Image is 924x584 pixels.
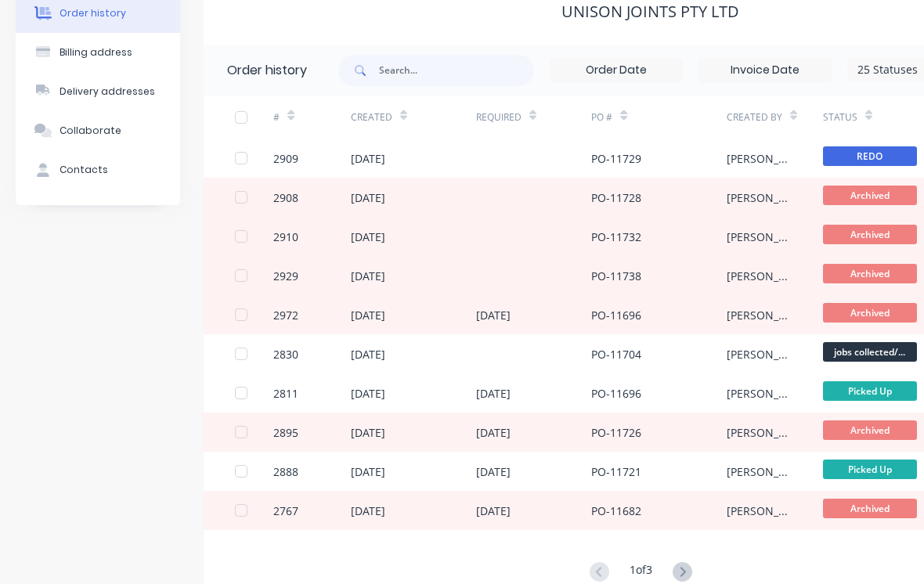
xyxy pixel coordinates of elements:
div: 2811 [273,386,298,402]
div: PO-11738 [591,269,641,285]
div: [DATE] [476,386,511,402]
div: Status [823,111,857,125]
div: [PERSON_NAME] [727,464,792,481]
button: Billing address [16,34,180,73]
div: 2929 [273,269,298,285]
div: Unison Joints Pty Ltd [561,3,739,22]
div: PO-11704 [591,347,641,363]
div: Collaborate [60,124,121,139]
div: PO # [591,96,726,139]
div: [DATE] [351,229,385,246]
div: Order history [227,62,307,81]
div: Created [351,96,476,139]
div: 2909 [273,151,298,168]
div: [DATE] [351,190,385,207]
div: 2910 [273,229,298,246]
div: Required [476,111,522,125]
div: PO-11696 [591,308,641,324]
div: PO-11726 [591,425,641,442]
div: Contacts [60,164,108,178]
div: [DATE] [476,425,511,442]
div: PO-11729 [591,151,641,168]
div: 2972 [273,308,298,324]
div: PO-11732 [591,229,641,246]
div: [DATE] [351,347,385,363]
input: Search... [379,56,534,87]
div: [DATE] [476,308,511,324]
div: Required [476,96,592,139]
div: [PERSON_NAME] [727,425,792,442]
input: Order Date [550,59,682,83]
div: [PERSON_NAME] [727,308,792,324]
span: Picked Up [823,382,917,402]
div: PO-11682 [591,503,641,520]
div: [DATE] [351,269,385,285]
div: PO-11728 [591,190,641,207]
div: PO # [591,111,612,125]
span: Archived [823,225,917,245]
button: Contacts [16,151,180,190]
div: Billing address [60,46,132,60]
span: Archived [823,265,917,284]
div: [DATE] [476,464,511,481]
div: Created [351,111,392,125]
div: PO-11721 [591,464,641,481]
div: 2888 [273,464,298,481]
div: [DATE] [351,308,385,324]
div: [PERSON_NAME] [727,347,792,363]
span: Archived [823,186,917,206]
div: Delivery addresses [60,85,155,99]
div: [PERSON_NAME] [727,190,792,207]
span: Archived [823,304,917,323]
div: 2908 [273,190,298,207]
div: [DATE] [351,464,385,481]
div: [DATE] [351,386,385,402]
span: Archived [823,499,917,519]
div: [DATE] [351,425,385,442]
div: [DATE] [351,151,385,168]
span: Picked Up [823,460,917,480]
div: Created By [727,111,782,125]
div: PO-11696 [591,386,641,402]
div: [PERSON_NAME] [727,503,792,520]
button: Delivery addresses [16,73,180,112]
div: [PERSON_NAME] [727,151,792,168]
button: Collaborate [16,112,180,151]
span: REDO [823,147,917,167]
div: [PERSON_NAME] [727,229,792,246]
div: [PERSON_NAME] [727,269,792,285]
div: [DATE] [351,503,385,520]
div: Created By [727,96,823,139]
div: 2895 [273,425,298,442]
div: # [273,111,280,125]
div: # [273,96,350,139]
span: jobs collected/... [823,343,917,362]
div: Order history [60,7,126,21]
div: 2830 [273,347,298,363]
div: 2767 [273,503,298,520]
span: Archived [823,421,917,441]
input: Invoice Date [699,59,831,83]
div: [PERSON_NAME] [727,386,792,402]
div: [DATE] [476,503,511,520]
